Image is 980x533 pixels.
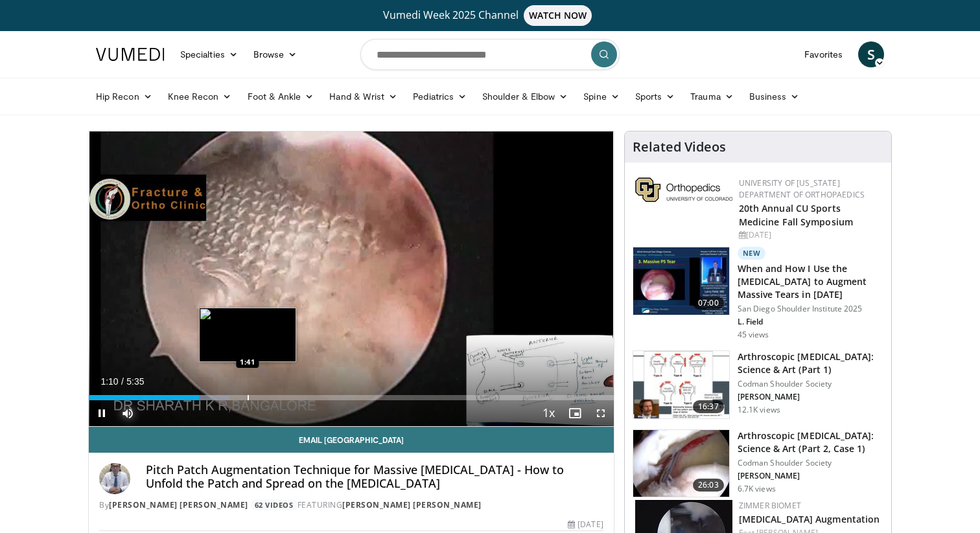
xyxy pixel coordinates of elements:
span: 5:35 [126,376,144,387]
span: 16:37 [693,400,724,413]
span: WATCH NOW [524,5,592,26]
h3: Arthroscopic [MEDICAL_DATA]: Science & Art (Part 2, Case 1) [738,429,883,455]
button: Fullscreen [588,400,614,426]
a: Knee Recon [160,84,240,109]
p: 6.7K views [738,484,776,494]
a: 20th Annual CU Sports Medicine Fall Symposium [739,202,853,228]
a: 26:03 Arthroscopic [MEDICAL_DATA]: Science & Art (Part 2, Case 1) Codman Shoulder Society [PERSON... [633,429,883,498]
button: Enable picture-in-picture mode [562,400,588,426]
img: image.jpeg [199,308,296,362]
p: Codman Shoulder Society [738,458,883,468]
div: By FEATURING [99,499,603,511]
img: VuMedi Logo [96,48,165,61]
h4: Pitch Patch Augmentation Technique for Massive [MEDICAL_DATA] - How to Unfold the Patch and Sprea... [146,463,603,491]
a: [PERSON_NAME] [PERSON_NAME] [109,499,248,510]
p: New [738,247,766,260]
a: Hand & Wrist [321,84,405,109]
img: bb5e53e6-f191-420d-8cc3-3697f5341a0d.150x105_q85_crop-smart_upscale.jpg [633,247,729,315]
p: [PERSON_NAME] [738,392,883,402]
div: [DATE] [568,519,603,530]
a: Browse [246,41,305,67]
a: Zimmer Biomet [739,500,801,511]
span: 07:00 [693,297,724,310]
input: Search topics, interventions [360,39,620,70]
div: Progress Bar [89,395,614,400]
a: Hip Recon [88,84,160,109]
a: Shoulder & Elbow [474,84,576,109]
div: [DATE] [739,229,881,241]
p: 12.1K views [738,405,780,415]
a: Pediatrics [405,84,474,109]
img: Avatar [99,463,130,494]
h3: Arthroscopic [MEDICAL_DATA]: Science & Art (Part 1) [738,350,883,376]
video-js: Video Player [89,131,614,427]
a: Specialties [172,41,246,67]
h4: Related Videos [633,139,726,155]
img: d89f0267-306c-4f6a-b37a-3c9fe0bc066b.150x105_q85_crop-smart_upscale.jpg [633,430,729,497]
a: Vumedi Week 2025 ChannelWATCH NOW [98,5,882,26]
a: Spine [576,84,627,109]
a: 07:00 New When and How I Use the [MEDICAL_DATA] to Augment Massive Tears in [DATE] San Diego Shou... [633,247,883,340]
a: [MEDICAL_DATA] Augmentation [739,513,880,525]
p: 45 views [738,330,769,340]
p: San Diego Shoulder Institute 2025 [738,304,883,314]
a: Sports [627,84,683,109]
a: Favorites [797,41,850,67]
a: Email [GEOGRAPHIC_DATA] [89,427,614,453]
a: Business [741,84,808,109]
img: 355603a8-37da-49b6-856f-e00d7e9307d3.png.150x105_q85_autocrop_double_scale_upscale_version-0.2.png [635,177,732,202]
a: [PERSON_NAME] [PERSON_NAME] [342,499,482,510]
span: 26:03 [693,479,724,492]
span: 1:10 [100,376,118,387]
span: / [121,376,124,387]
img: 83a4a6a0-2498-4462-a6c6-c2fb0fff2d55.150x105_q85_crop-smart_upscale.jpg [633,351,729,418]
a: University of [US_STATE] Department of Orthopaedics [739,177,865,200]
button: Pause [89,400,115,426]
p: [PERSON_NAME] [738,471,883,481]
button: Playback Rate [536,400,562,426]
a: 16:37 Arthroscopic [MEDICAL_DATA]: Science & Art (Part 1) Codman Shoulder Society [PERSON_NAME] 1... [633,350,883,419]
p: L. Field [738,317,883,327]
a: Foot & Ankle [240,84,322,109]
button: Mute [115,400,141,426]
a: Trauma [682,84,741,109]
h3: When and How I Use the [MEDICAL_DATA] to Augment Massive Tears in [DATE] [738,262,883,301]
a: S [858,41,884,67]
a: 62 Videos [250,499,297,510]
p: Codman Shoulder Society [738,379,883,389]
